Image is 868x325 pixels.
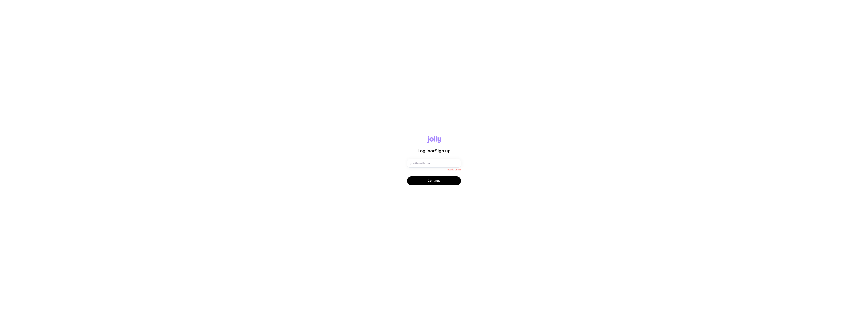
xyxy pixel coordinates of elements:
[417,148,430,153] span: Log in
[407,168,461,171] span: Invalid email
[435,148,451,153] span: Sign up
[407,176,461,185] button: Continue
[430,148,435,153] span: or
[407,159,461,168] input: you@email.com
[428,179,441,183] span: Continue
